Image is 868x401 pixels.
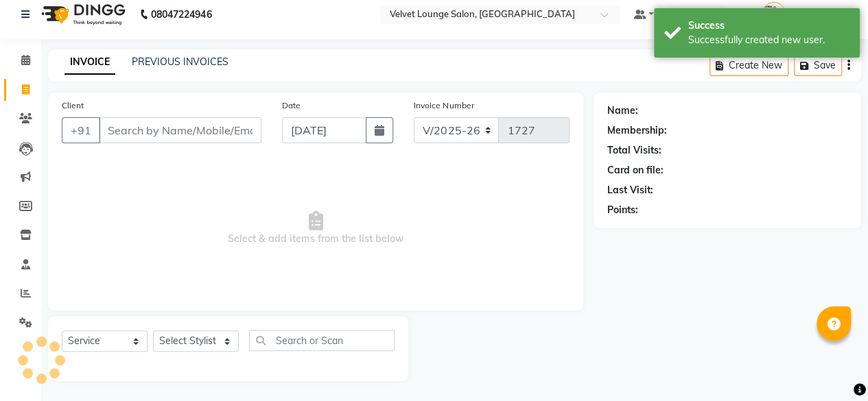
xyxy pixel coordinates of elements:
[607,203,638,217] div: Points:
[709,55,788,76] button: Create New
[99,117,261,143] input: Search by Name/Mobile/Email/Code
[132,56,228,68] a: PREVIOUS INVOICES
[249,330,395,351] input: Search or Scan
[607,183,653,197] div: Last Visit:
[62,160,570,297] span: Select & add items from the list below
[414,99,473,112] label: Invoice Number
[607,123,667,138] div: Membership:
[793,8,842,22] span: Front Desk
[607,163,664,178] div: Card on file:
[64,50,115,75] a: INVOICE
[794,55,842,76] button: Save
[62,99,84,112] label: Client
[607,143,661,158] div: Total Visits:
[62,117,100,143] button: +91
[282,99,301,112] label: Date
[688,33,849,47] div: Successfully created new user.
[688,19,849,33] div: Success
[762,2,786,26] img: Front Desk
[607,104,638,118] div: Name:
